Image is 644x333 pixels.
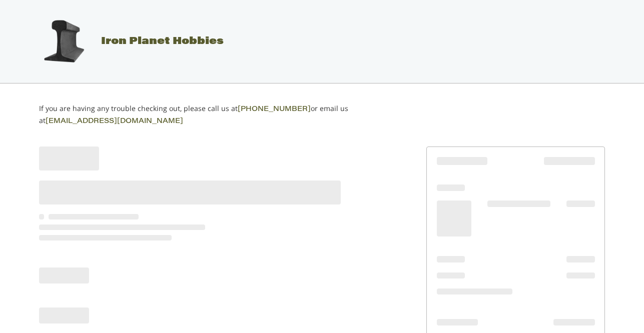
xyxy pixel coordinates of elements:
[29,36,224,46] a: Iron Planet Hobbies
[46,118,183,125] a: [EMAIL_ADDRESS][DOMAIN_NAME]
[39,103,380,127] p: If you are having any trouble checking out, please call us at or email us at
[101,36,224,46] span: Iron Planet Hobbies
[39,16,89,66] img: Iron Planet Hobbies
[238,106,311,113] a: [PHONE_NUMBER]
